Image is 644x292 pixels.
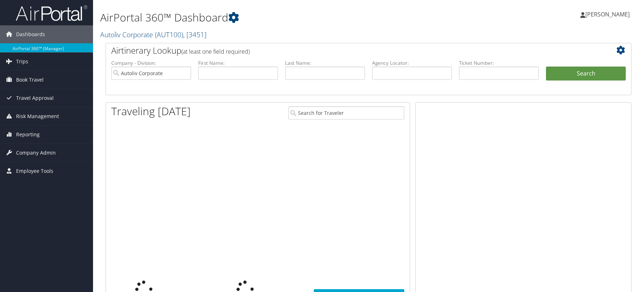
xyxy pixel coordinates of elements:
[585,10,630,18] span: [PERSON_NAME]
[111,59,191,67] label: Company - Division:
[372,59,452,67] label: Agency Locator:
[198,59,278,67] label: First Name:
[100,10,458,25] h1: AirPortal 360™ Dashboard
[155,30,183,39] span: ( AUT100 )
[100,30,206,39] a: Autoliv Corporate
[546,67,626,81] button: Search
[16,53,28,70] span: Trips
[111,44,582,57] h2: Airtinerary Lookup
[111,104,191,119] h1: Traveling [DATE]
[16,89,54,107] span: Travel Approval
[459,59,539,67] label: Ticket Number:
[16,71,44,89] span: Book Travel
[288,106,404,120] input: Search for Traveler
[183,30,206,39] span: , [ 3451 ]
[16,25,45,43] span: Dashboards
[181,48,250,55] span: (at least one field required)
[16,144,56,162] span: Company Admin
[580,4,637,25] a: [PERSON_NAME]
[16,126,40,143] span: Reporting
[16,107,59,125] span: Risk Management
[16,162,53,180] span: Employee Tools
[285,59,365,67] label: Last Name:
[16,5,87,21] img: airportal-logo.png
